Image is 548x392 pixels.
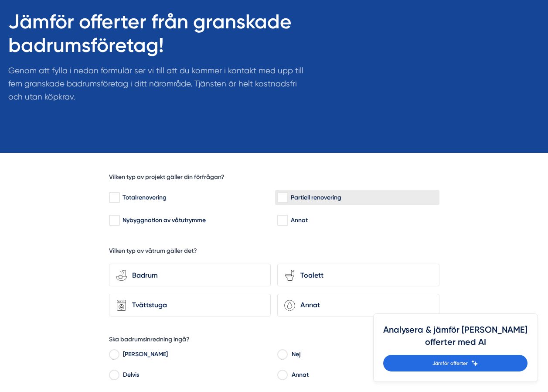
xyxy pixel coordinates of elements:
p: Genom att fylla i nedan formulär ser vi till att du kommer i kontakt med upp till fem granskade b... [8,64,313,107]
input: Annat [277,216,287,225]
h4: Analysera & jämför [PERSON_NAME] offerter med AI [383,324,528,355]
h1: Jämför offerter från granskade badrumsföretag! [8,10,313,65]
label: [PERSON_NAME] [119,349,271,362]
input: Ja [109,352,119,360]
input: Nybyggnation av våtutrymme [109,216,119,225]
input: Nej [277,352,287,360]
input: Totalrenovering [109,193,119,202]
h5: Vilken typ av våtrum gäller det? [109,247,197,258]
h5: Ska badrumsinredning ingå? [109,335,190,346]
label: Nej [287,349,439,362]
h5: Vilken typ av projekt gäller din förfrågan? [109,173,225,184]
input: Partiell renovering [277,193,287,202]
span: Jämför offerter [432,359,468,367]
input: Delvis [109,372,119,380]
label: Annat [287,369,439,382]
input: Annat [277,372,287,380]
a: Jämför offerter [383,355,528,371]
label: Delvis [119,369,271,382]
